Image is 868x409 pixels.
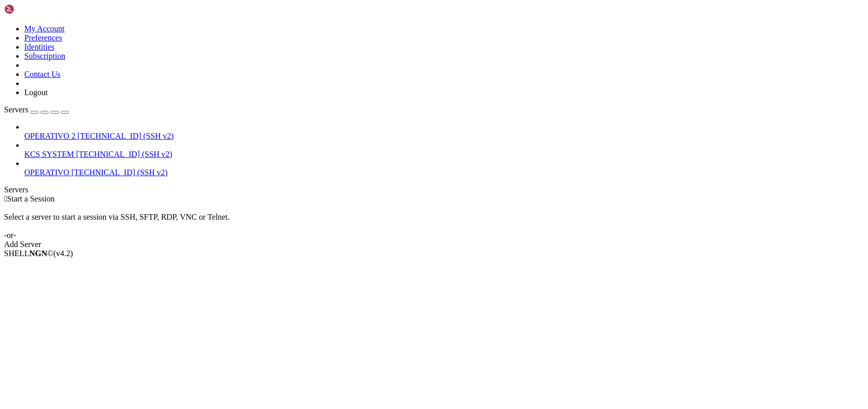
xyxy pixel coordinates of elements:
div: Servers [4,185,864,194]
div: Select a server to start a session via SSH, SFTP, RDP, VNC or Telnet. -or- [4,203,864,240]
span: 4.2.0 [54,249,73,258]
li: KCS SYSTEM [TECHNICAL_ID] (SSH v2) [24,141,864,159]
li: OPERATIVO 2 [TECHNICAL_ID] (SSH v2) [24,122,864,141]
span: Start a Session [7,194,55,203]
b: NGN [29,249,48,258]
span:  [4,194,7,203]
a: Logout [24,88,48,97]
a: Preferences [24,33,62,42]
span: [TECHNICAL_ID] (SSH v2) [76,150,172,158]
a: OPERATIVO 2 [TECHNICAL_ID] (SSH v2) [24,132,864,141]
a: Identities [24,43,55,51]
a: Subscription [24,52,65,60]
span: OPERATIVO 2 [24,132,75,140]
a: OPERATIVO [TECHNICAL_ID] (SSH v2) [24,168,864,177]
a: Servers [4,105,69,114]
span: OPERATIVO [24,168,69,177]
a: My Account [24,24,65,33]
span: KCS SYSTEM [24,150,74,158]
span: [TECHNICAL_ID] (SSH v2) [77,132,174,140]
div: Add Server [4,240,864,249]
a: KCS SYSTEM [TECHNICAL_ID] (SSH v2) [24,150,864,159]
img: Shellngn [4,4,62,14]
span: SHELL © [4,249,73,258]
a: Contact Us [24,70,61,78]
li: OPERATIVO [TECHNICAL_ID] (SSH v2) [24,159,864,177]
span: Servers [4,105,28,114]
span: [TECHNICAL_ID] (SSH v2) [71,168,168,177]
